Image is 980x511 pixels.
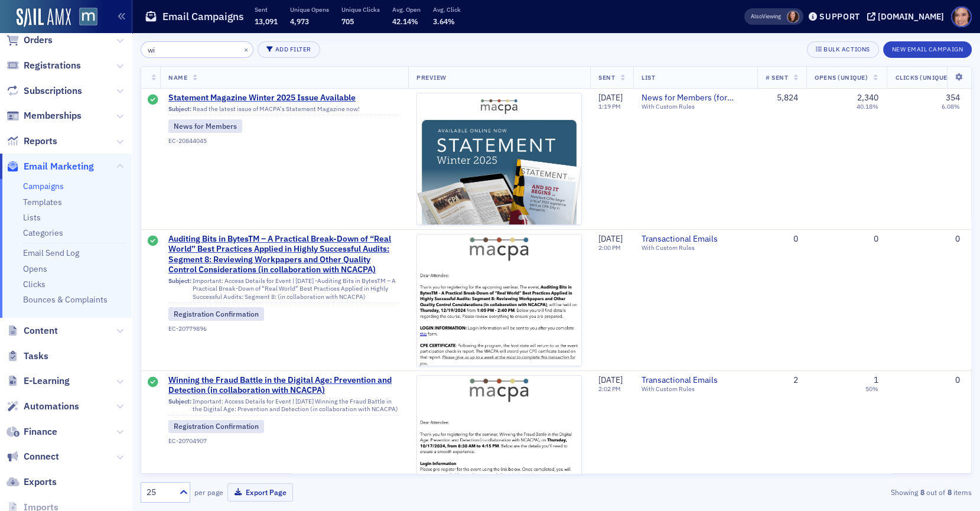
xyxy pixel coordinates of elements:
[642,103,749,110] div: With Custom Rules
[874,375,878,386] div: 1
[598,92,623,103] span: [DATE]
[865,385,878,393] div: 50%
[162,9,244,24] h1: Email Campaigns
[942,103,960,110] div: 6.08%
[945,487,953,497] strong: 8
[141,41,253,58] input: Search…
[642,385,749,393] div: With Custom Rules
[79,8,97,26] img: SailAMX
[241,44,252,54] button: ×
[951,6,972,27] span: Profile
[23,294,108,305] a: Bounces & Complaints
[6,450,59,463] a: Connect
[168,437,400,445] div: EC-20704907
[883,43,972,54] a: New Email Campaign
[867,12,948,21] button: [DOMAIN_NAME]
[857,93,878,103] div: 2,340
[598,102,621,110] time: 1:19 PM
[290,5,329,14] p: Unique Opens
[6,476,57,489] a: Exports
[23,181,64,191] a: Campaigns
[17,8,71,27] img: SailAMX
[819,11,860,22] div: Support
[24,375,70,388] span: E-Learning
[6,375,70,388] a: E-Learning
[24,425,57,438] span: Finance
[290,17,309,26] span: 4,973
[815,73,868,82] span: Opens (Unique)
[787,11,799,23] span: Natalie Antonakas
[433,17,455,26] span: 3.64%
[168,93,400,103] a: Statement Magazine Winter 2025 Issue Available
[23,248,79,258] a: Email Send Log
[23,212,41,223] a: Lists
[766,73,788,82] span: # Sent
[24,450,59,463] span: Connect
[642,234,749,245] a: Transactional Emails
[642,244,749,252] div: With Custom Rules
[433,5,461,14] p: Avg. Click
[6,400,79,413] a: Automations
[24,476,57,489] span: Exports
[168,324,400,332] div: EC-20779896
[24,135,57,148] span: Reports
[341,5,380,14] p: Unique Clicks
[598,243,621,252] time: 2:00 PM
[24,59,81,72] span: Registrations
[6,324,58,337] a: Content
[751,12,762,20] div: Also
[895,73,950,82] span: Clicks (Unique)
[416,73,447,82] span: Preview
[392,17,418,26] span: 42.14%
[23,279,45,289] a: Clicks
[6,59,81,72] a: Registrations
[807,41,878,58] button: Bulk Actions
[6,350,48,363] a: Tasks
[258,41,320,58] button: Add Filter
[168,398,400,416] div: Important: Access Details for Event | [DATE] Winning the Fraud Battle in the Digital Age: Prevent...
[598,73,615,82] span: Sent
[918,487,926,497] strong: 8
[255,5,278,14] p: Sent
[168,73,187,82] span: Name
[148,95,158,106] div: Sent
[6,135,57,148] a: Reports
[168,277,400,303] div: Important: Access Details for Event | [DATE] -Auditing Bits in BytesTM – A Practical Break-Down o...
[148,236,158,248] div: Sent
[823,46,870,53] div: Bulk Actions
[168,105,191,113] span: Subject:
[392,5,421,14] p: Avg. Open
[598,233,623,244] span: [DATE]
[6,109,82,122] a: Memberships
[168,375,400,396] a: Winning the Fraud Battle in the Digital Age: Prevention and Detection (in collaboration with NCACPA)
[703,487,972,497] div: Showing out of items
[168,105,400,116] div: Read the latest issue of MACPA's Statement Magazine now!
[955,234,960,245] div: 0
[23,263,47,274] a: Opens
[6,84,82,97] a: Subscriptions
[6,34,53,47] a: Orders
[194,487,223,497] label: per page
[24,34,53,47] span: Orders
[878,11,944,22] div: [DOMAIN_NAME]
[946,93,960,103] div: 354
[642,93,749,103] span: News for Members (for members only)
[227,483,293,502] button: Export Page
[24,84,82,97] span: Subscriptions
[24,400,79,413] span: Automations
[6,425,57,438] a: Finance
[24,109,82,122] span: Memberships
[751,12,781,21] span: Viewing
[24,160,94,173] span: Email Marketing
[642,375,749,386] a: Transactional Emails
[598,385,621,393] time: 2:02 PM
[168,307,264,320] div: Registration Confirmation
[642,73,655,82] span: List
[168,137,400,145] div: EC-20844045
[417,93,581,509] img: email-preview-2644.jpeg
[168,277,191,300] span: Subject:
